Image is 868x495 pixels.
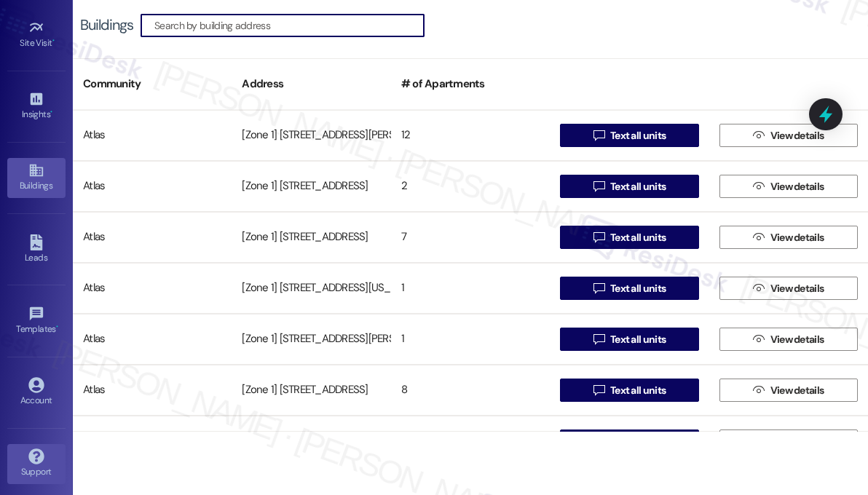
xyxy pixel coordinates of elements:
span: Text all units [610,128,666,143]
div: 8 [391,376,550,405]
div: [Zone 1] [STREET_ADDRESS] [232,376,390,405]
button: Text all units [560,379,698,402]
button: View details [719,328,858,351]
div: 1 [391,325,550,354]
span: • [50,107,52,117]
div: [Zone 1] [STREET_ADDRESS][PERSON_NAME] [232,325,390,354]
i:  [753,333,764,345]
span: Text all units [610,179,666,194]
span: View details [770,383,824,398]
i:  [593,333,604,345]
button: View details [719,379,858,402]
button: Text all units [560,226,698,249]
div: Atlas [73,121,232,150]
div: Atlas [73,274,232,303]
div: 7 [391,223,550,252]
div: 2 [391,172,550,201]
div: 12 [391,121,550,150]
a: Account [7,373,66,412]
button: View details [719,175,858,198]
button: Text all units [560,124,698,147]
button: Text all units [560,175,698,198]
span: View details [770,179,824,194]
i:  [753,181,764,192]
span: • [52,36,55,46]
span: View details [770,230,824,245]
a: Leads [7,230,66,269]
button: View details [719,226,858,249]
a: Insights • [7,87,66,126]
div: Atlas [73,376,232,405]
div: Atlas [73,325,232,354]
i:  [593,282,604,294]
i:  [593,181,604,192]
span: View details [770,332,824,347]
i:  [593,231,604,243]
div: 1 [391,274,550,303]
button: View details [719,277,858,300]
input: Search by building address [154,15,424,36]
button: Text all units [560,429,698,453]
i:  [753,282,764,294]
i:  [753,130,764,141]
div: Address [232,66,390,102]
button: View details [719,429,858,453]
span: View details [770,128,824,143]
button: View details [719,124,858,147]
i:  [593,384,604,396]
div: Atlas [73,172,232,201]
i:  [753,384,764,396]
i:  [753,231,764,243]
button: Text all units [560,277,698,300]
span: View details [770,281,824,296]
div: Atlas [73,223,232,252]
div: Buildings [80,17,133,33]
div: 1 [391,427,550,456]
a: Templates • [7,301,66,341]
a: Support [7,444,66,483]
a: Site Visit • [7,15,66,55]
span: Text all units [610,281,666,296]
a: Buildings [7,158,66,197]
div: [Zone 1] [STREET_ADDRESS][US_STATE] [232,274,390,303]
div: # of Apartments [391,66,550,102]
div: Community [73,66,232,102]
span: • [56,322,58,332]
div: [Zone 1] [STREET_ADDRESS] [232,427,390,456]
div: [Zone 1] [STREET_ADDRESS][PERSON_NAME] [232,121,390,150]
div: Atlas [73,427,232,456]
div: [Zone 1] [STREET_ADDRESS] [232,172,390,201]
button: Text all units [560,328,698,351]
span: Text all units [610,332,666,347]
span: Text all units [610,383,666,398]
i:  [593,130,604,141]
div: [Zone 1] [STREET_ADDRESS] [232,223,390,252]
span: Text all units [610,230,666,245]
